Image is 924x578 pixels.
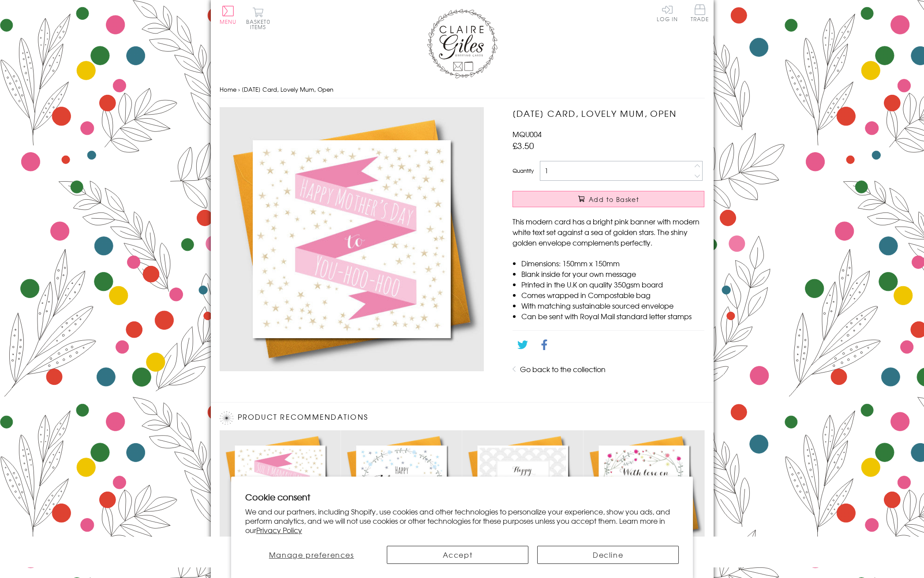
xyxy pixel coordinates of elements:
span: Manage preferences [269,549,354,560]
a: Go back to the collection [520,364,606,374]
button: Menu [220,6,237,24]
a: Mother's Day Card, With love on Mothering Sunday, Open £3.50 [584,430,705,569]
a: Welsh Mother's Day Card, Sul y Mamau Hapus, I fy Mam Hyfryd £3.50 [220,430,341,569]
h1: [DATE] Card, Lovely Mum, Open [513,107,704,120]
button: Manage preferences [245,546,378,564]
span: Trade [691,4,709,22]
span: MQU004 [513,129,542,139]
li: Can be sent with Royal Mail standard letter stamps [521,311,704,321]
span: [DATE] Card, Lovely Mum, Open [242,85,333,93]
h2: Product recommendations [220,411,705,425]
img: Mother's Day Card, Pretty Pink Flower, Open [462,430,584,552]
img: Mother's Day Card, With love on Mothering Sunday, Open [584,430,705,552]
p: We and our partners, including Shopify, use cookies and other technologies to personalize your ex... [245,507,679,534]
li: With matching sustainable sourced envelope [521,300,704,311]
span: Menu [220,18,237,26]
a: Privacy Policy [256,525,302,535]
button: Add to Basket [513,191,704,207]
li: Comes wrapped in Compostable bag [521,290,704,300]
li: Dimensions: 150mm x 150mm [521,258,704,268]
li: Printed in the U.K on quality 350gsm board [521,279,704,290]
nav: breadcrumbs [220,81,705,99]
a: Mother's Day Card, Happy Mother's Day, Open £3.50 [341,430,462,569]
a: Mother's Day Card, Pretty Pink Flower, Open £3.50 [462,430,584,569]
button: Decline [537,546,679,564]
button: Accept [387,546,528,564]
h2: Cookie consent [245,491,679,503]
img: Welsh Mother's Day Card, Sul y Mamau Hapus, I fy Mam Hyfryd [220,430,341,552]
li: Blank inside for your own message [521,268,704,279]
a: Trade [691,4,709,23]
a: Log In [657,4,678,22]
a: Home [220,85,236,93]
span: Add to Basket [589,195,639,204]
img: Mother's Day Card, Happy Mother's Day, Open [341,430,462,552]
span: › [238,85,240,93]
img: Claire Giles Greetings Cards [427,9,498,78]
span: 0 items [250,18,270,31]
label: Quantity [513,167,534,175]
button: Basket0 items [246,7,270,30]
img: Mother's Day Card, Lovely Mum, Open [220,107,484,371]
span: £3.50 [513,139,534,152]
p: This modern card has a bright pink banner with modern white text set against a sea of golden star... [513,216,704,248]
